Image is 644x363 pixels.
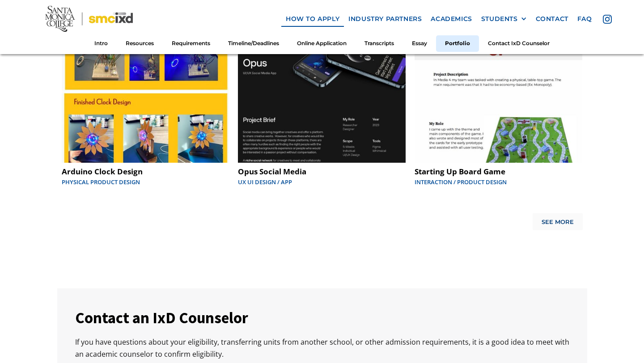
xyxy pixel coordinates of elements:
[288,35,356,52] a: Online Application
[233,18,410,191] a: Opus Social MediaUX UI Design / App
[45,6,133,32] img: Santa Monica College - SMC IxD logo
[603,14,612,23] img: icon - instagram
[344,10,426,27] a: industry partners
[62,177,229,186] div: Physical Product Design
[426,10,476,27] a: Academics
[403,35,436,52] a: Essay
[533,213,583,230] a: Next Page
[219,35,288,52] a: Timeline/Deadlines
[542,219,574,226] div: See More
[481,15,518,22] div: STUDENTS
[479,35,559,52] a: Contact IxD Counselor
[281,10,344,27] a: how to apply
[238,177,406,186] div: UX UI Design / App
[238,167,406,176] div: Opus Social Media
[436,35,479,52] a: Portfolio
[57,18,234,191] a: Arduino Clock DesignPhysical Product Design
[75,307,569,329] h3: Contact an IxD Counselor
[573,10,597,27] a: faq
[75,336,569,360] div: If you have questions about your eligibility, transferring units from another school, or other ad...
[415,167,582,176] div: Starting Up Board Game
[117,35,163,52] a: Resources
[163,35,219,52] a: Requirements
[85,35,117,52] a: Intro
[410,18,587,191] a: Starting Up Board GameInteraction / Product Design
[531,10,573,27] a: contact
[57,213,587,230] div: List
[356,35,403,52] a: Transcripts
[481,15,527,22] div: STUDENTS
[415,177,582,186] div: Interaction / Product Design
[62,167,229,176] div: Arduino Clock Design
